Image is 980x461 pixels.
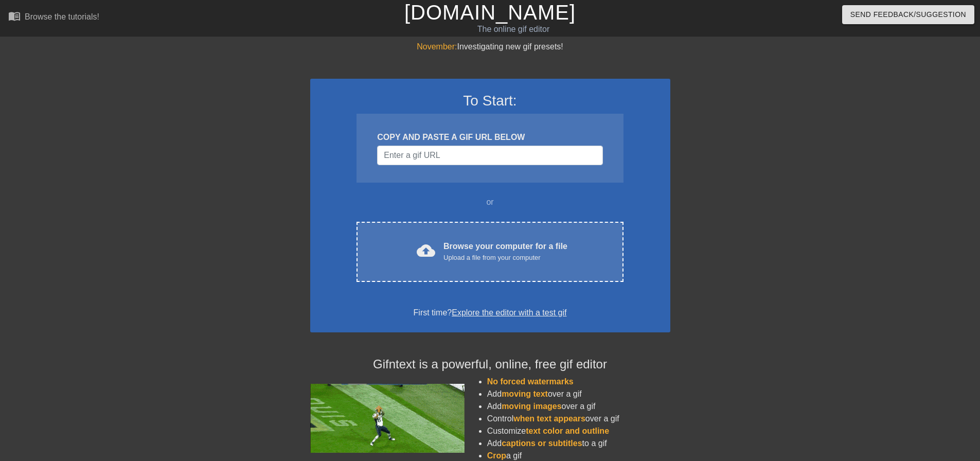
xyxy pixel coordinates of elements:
a: Explore the editor with a test gif [452,308,566,317]
div: Browse your computer for a file [443,240,567,263]
li: Add over a gif [487,388,670,400]
span: Send Feedback/Suggestion [850,8,966,21]
span: moving images [502,402,561,411]
div: COPY AND PASTE A GIF URL BELOW [377,131,602,144]
button: Send Feedback/Suggestion [842,5,974,24]
span: November: [417,42,457,51]
span: cloud_upload [417,241,435,260]
div: or [337,196,644,208]
span: captions or subtitles [502,439,582,448]
div: Investigating new gif presets! [310,41,670,53]
input: Username [377,146,602,165]
div: Browse the tutorials! [25,12,99,21]
li: Customize [487,425,670,437]
a: [DOMAIN_NAME] [404,1,576,24]
span: menu_book [8,10,21,22]
img: football_small.gif [310,384,465,453]
li: Add to a gif [487,437,670,450]
div: First time? [324,307,657,319]
span: text color and outline [526,427,609,435]
a: Browse the tutorials! [8,10,99,26]
span: moving text [502,389,548,398]
span: when text appears [513,414,585,423]
li: Add over a gif [487,400,670,413]
div: The online gif editor [332,23,695,36]
li: Control over a gif [487,413,670,425]
h3: To Start: [324,92,657,110]
span: No forced watermarks [487,377,574,386]
h4: Gifntext is a powerful, online, free gif editor [310,357,670,372]
div: Upload a file from your computer [443,253,567,263]
span: Crop [487,451,506,460]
